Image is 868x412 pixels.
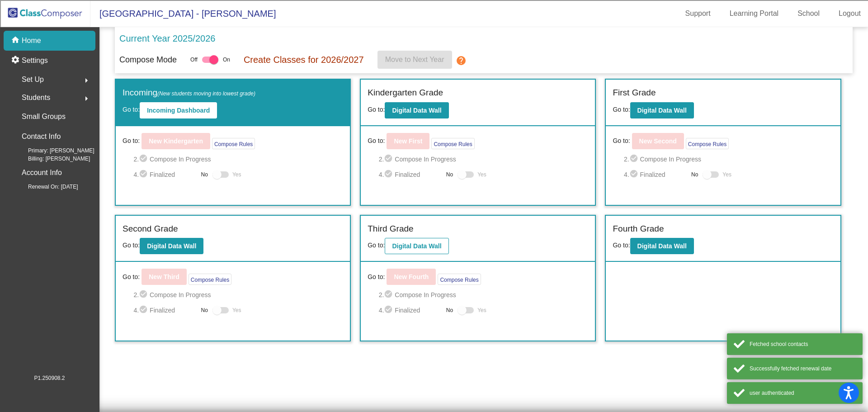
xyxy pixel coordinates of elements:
span: Yes [722,169,731,180]
button: Compose Rules [686,138,729,149]
mat-icon: check_circle [139,154,150,165]
button: New Kindergarten [142,133,210,149]
span: 2. Compose In Progress [624,154,834,165]
span: Renewal On: [DATE] [14,183,78,191]
span: Go to: [368,106,385,113]
div: Visual Art [4,150,864,158]
div: Sort A > Z [4,4,864,12]
span: Go to: [123,242,140,249]
div: SAVE AND GO HOME [4,200,864,208]
span: Go to: [123,272,140,282]
mat-icon: arrow_right [81,93,92,104]
div: Options [4,36,864,44]
p: Small Groups [22,110,66,123]
span: 2. Compose In Progress [379,154,589,165]
span: 2. Compose In Progress [133,289,343,300]
div: Download [4,85,864,93]
span: Primary: [PERSON_NAME] [14,147,94,155]
p: Settings [22,55,48,66]
span: Go to: [368,242,385,249]
span: Go to: [368,136,385,146]
button: Compose Rules [212,138,255,149]
div: Add Outline Template [4,101,864,109]
b: Digital Data Wall [637,107,687,114]
b: New First [394,137,422,145]
span: Go to: [123,106,140,113]
span: Yes [232,169,241,180]
span: Billing: [PERSON_NAME] [14,155,90,163]
div: Rename Outline [4,77,864,85]
label: Fourth Grade [613,223,664,236]
button: New Fourth [387,269,436,285]
div: TODO: put dlg title [4,158,864,166]
mat-icon: check_circle [139,305,150,316]
div: JOURNAL [4,282,864,290]
button: Compose Rules [189,274,231,285]
b: Digital Data Wall [637,242,687,250]
div: BOOK [4,265,864,274]
span: 4. Finalized [133,169,196,180]
mat-icon: arrow_right [81,75,92,86]
p: Create Classes for 2026/2027 [244,53,364,66]
span: Yes [232,305,241,316]
mat-icon: settings [11,55,22,66]
mat-icon: check_circle [139,169,150,180]
button: New First [387,133,429,149]
span: 2. Compose In Progress [133,154,343,165]
span: Yes [477,169,486,180]
p: Current Year 2025/2026 [119,32,215,45]
span: Go to: [613,136,630,146]
b: New Fourth [394,273,429,280]
span: No [691,170,698,179]
div: Delete [4,28,864,36]
div: user authenticated [750,389,856,397]
button: Digital Data Wall [630,102,694,118]
mat-icon: check_circle [629,154,640,165]
b: Incoming Dashboard [147,107,210,114]
input: Search sources [4,298,84,308]
p: Home [22,35,41,46]
div: Delete [4,69,864,77]
span: Students [22,91,50,104]
div: Move to ... [4,217,864,225]
div: CANCEL [4,233,864,241]
span: 4. Finalized [133,305,196,316]
b: Digital Data Wall [147,242,196,250]
div: ??? [4,184,864,192]
mat-icon: check_circle [384,305,395,316]
span: (New students moving into lowest grade) [157,90,255,97]
button: New Second [632,133,684,149]
div: DELETE [4,208,864,217]
mat-icon: help [456,55,467,66]
span: No [446,306,453,314]
mat-icon: check_circle [139,289,150,300]
div: Home [4,225,864,233]
label: Third Grade [368,223,413,236]
div: Journal [4,118,864,126]
button: Digital Data Wall [140,238,203,254]
div: Newspaper [4,134,864,142]
span: On [223,56,230,64]
button: Incoming Dashboard [140,102,217,118]
span: Yes [477,305,486,316]
span: Go to: [123,136,140,146]
span: Go to: [368,272,385,282]
span: 2. Compose In Progress [379,289,589,300]
span: 4. Finalized [379,305,442,316]
span: Move to Next Year [385,56,444,63]
span: Off [190,56,198,64]
mat-icon: check_circle [384,289,395,300]
div: Search for Source [4,109,864,118]
div: SAVE [4,257,864,265]
label: Kindergarten Grade [368,86,443,99]
mat-icon: home [11,35,22,46]
mat-icon: check_circle [629,169,640,180]
button: Move to Next Year [377,51,452,69]
div: Move To ... [4,20,864,28]
b: Digital Data Wall [392,107,441,114]
button: Compose Rules [431,138,474,149]
span: 4. Finalized [624,169,687,180]
div: Sign out [4,44,864,52]
span: 4. Finalized [379,169,442,180]
button: Compose Rules [438,274,481,285]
